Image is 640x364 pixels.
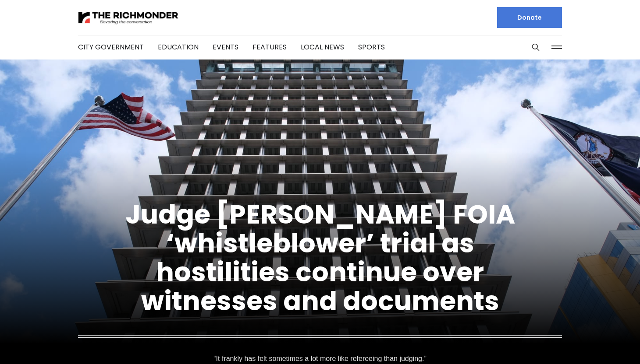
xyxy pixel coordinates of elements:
a: Features [252,42,287,52]
button: Search this site [529,41,542,54]
a: Education [158,42,199,52]
a: Events [213,42,238,52]
img: The Richmonder [78,10,179,25]
a: Local News [301,42,344,52]
a: Sports [358,42,385,52]
iframe: portal-trigger [561,321,640,364]
a: City Government [78,42,144,52]
a: Donate [497,7,562,28]
a: Judge [PERSON_NAME] FOIA ‘whistleblower’ trial as hostilities continue over witnesses and documents [125,196,515,319]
